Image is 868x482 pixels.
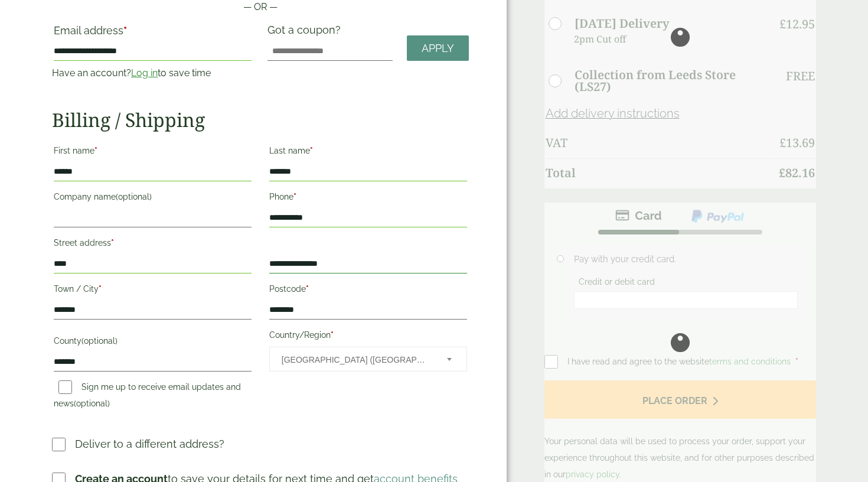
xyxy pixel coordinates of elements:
a: Log in [131,67,158,79]
label: County [54,333,252,353]
label: Phone [269,188,467,209]
label: First name [54,142,252,162]
span: Country/Region [269,347,467,372]
span: (optional) [116,192,152,201]
abbr: required [306,284,309,294]
abbr: required [94,146,97,155]
abbr: required [310,146,313,155]
abbr: required [123,24,127,37]
label: Street address [54,235,252,255]
label: Last name [269,142,467,162]
p: Deliver to a different address? [75,436,224,452]
label: Email address [54,25,252,42]
span: Apply [422,42,454,55]
span: (optional) [74,399,110,408]
h2: Billing / Shipping [52,109,468,131]
abbr: required [293,192,296,201]
p: Have an account? to save time [52,66,253,80]
abbr: required [331,330,334,340]
label: Postcode [269,281,467,301]
abbr: required [111,238,114,247]
label: Country/Region [269,327,467,347]
label: Town / City [54,281,252,301]
abbr: required [99,284,102,294]
a: Apply [407,35,469,61]
input: Sign me up to receive email updates and news(optional) [58,380,72,394]
span: United Kingdom (UK) [282,347,431,372]
label: Got a coupon? [267,24,345,42]
label: Company name [54,188,252,209]
label: Sign me up to receive email updates and news [54,382,241,412]
span: (optional) [81,336,118,346]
